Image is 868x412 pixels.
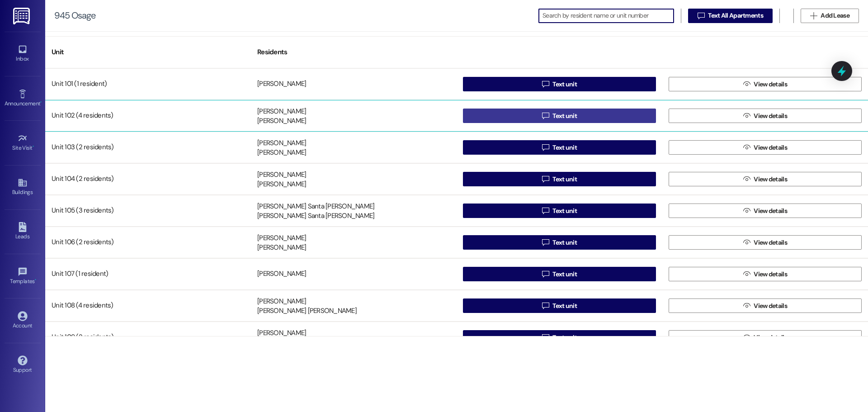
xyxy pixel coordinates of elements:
[542,175,549,183] i: 
[754,301,787,311] span: View details
[801,9,859,23] button: Add Lease
[5,308,41,333] a: Account
[542,207,549,214] i: 
[257,180,306,189] div: [PERSON_NAME]
[5,42,41,66] a: Inbox
[669,109,862,123] button: View details
[754,238,787,247] span: View details
[257,170,306,180] div: [PERSON_NAME]
[257,243,306,253] div: [PERSON_NAME]
[754,80,787,89] span: View details
[257,297,306,306] div: [PERSON_NAME]
[463,172,656,186] button: Text unit
[463,140,656,155] button: Text unit
[754,270,787,279] span: View details
[257,148,306,158] div: [PERSON_NAME]
[257,307,357,316] div: [PERSON_NAME] [PERSON_NAME]
[708,11,763,20] span: Text All Apartments
[40,99,42,105] span: •
[257,138,306,148] div: [PERSON_NAME]
[698,12,704,19] i: 
[5,264,41,289] a: Templates •
[463,109,656,123] button: Text unit
[754,175,787,184] span: View details
[542,112,549,119] i: 
[33,143,34,150] span: •
[552,143,577,152] span: Text unit
[257,233,306,243] div: [PERSON_NAME]
[669,140,862,155] button: View details
[54,11,95,20] div: 945 Osage
[257,212,374,221] div: [PERSON_NAME] Santa [PERSON_NAME]
[257,107,306,116] div: [PERSON_NAME]
[257,202,374,211] div: [PERSON_NAME] Santa [PERSON_NAME]
[743,239,750,246] i: 
[5,131,41,155] a: Site Visit •
[45,233,251,251] div: Unit 106 (2 residents)
[45,265,251,283] div: Unit 107 (1 resident)
[45,138,251,156] div: Unit 103 (2 residents)
[688,9,773,23] button: Text All Apartments
[542,302,549,309] i: 
[552,111,577,121] span: Text unit
[45,328,251,346] div: Unit 109 (2 residents)
[743,175,750,183] i: 
[552,301,577,311] span: Text unit
[45,75,251,93] div: Unit 101 (1 resident)
[542,334,549,341] i: 
[5,353,41,377] a: Support
[251,41,457,63] div: Residents
[754,333,787,342] span: View details
[45,297,251,315] div: Unit 108 (4 residents)
[743,302,750,309] i: 
[257,270,306,279] div: [PERSON_NAME]
[552,80,577,89] span: Text unit
[542,81,549,88] i: 
[463,298,656,313] button: Text unit
[542,270,549,278] i: 
[257,328,306,338] div: [PERSON_NAME]
[257,80,306,89] div: [PERSON_NAME]
[754,111,787,121] span: View details
[13,8,32,24] img: ResiDesk Logo
[669,204,862,218] button: View details
[552,238,577,247] span: Text unit
[743,112,750,119] i: 
[552,206,577,216] span: Text unit
[552,175,577,184] span: Text unit
[669,172,862,186] button: View details
[45,202,251,220] div: Unit 105 (3 residents)
[257,117,306,126] div: [PERSON_NAME]
[754,143,787,152] span: View details
[45,107,251,125] div: Unit 102 (4 residents)
[669,77,862,91] button: View details
[35,277,36,283] span: •
[743,81,750,88] i: 
[542,239,549,246] i: 
[5,219,41,244] a: Leads
[463,204,656,218] button: Text unit
[669,267,862,281] button: View details
[552,270,577,279] span: Text unit
[463,235,656,250] button: Text unit
[743,144,750,151] i: 
[463,77,656,91] button: Text unit
[669,298,862,313] button: View details
[542,144,549,151] i: 
[743,270,750,278] i: 
[669,235,862,250] button: View details
[743,334,750,341] i: 
[669,330,862,345] button: View details
[754,206,787,216] span: View details
[552,333,577,342] span: Text unit
[5,175,41,199] a: Buildings
[45,41,251,63] div: Unit
[821,11,849,20] span: Add Lease
[743,207,750,214] i: 
[542,9,674,22] input: Search by resident name or unit number
[45,170,251,188] div: Unit 104 (2 residents)
[463,267,656,281] button: Text unit
[463,330,656,345] button: Text unit
[810,12,817,19] i: 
